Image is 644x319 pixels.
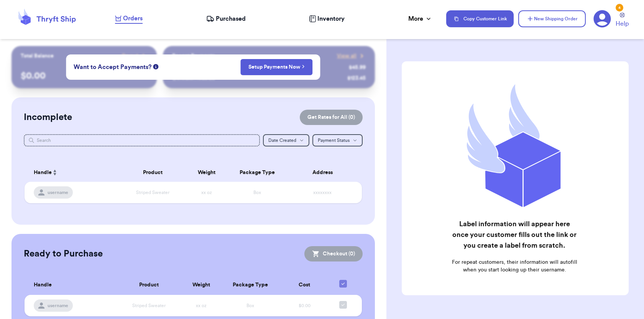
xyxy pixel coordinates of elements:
input: Search [24,134,260,146]
a: Inventory [309,14,345,23]
span: Payout [122,52,138,60]
a: Purchased [206,14,246,23]
h2: Ready to Purchase [24,248,103,260]
button: Payment Status [312,134,363,146]
p: Recent Payments [172,52,215,60]
button: Setup Payments Now [240,59,313,75]
a: Payout [122,52,148,60]
a: Setup Payments Now [248,63,305,71]
span: $0.00 [299,303,310,308]
h2: Label information will appear here once your customer fills out the link or you create a label fr... [450,219,578,251]
a: Orders [115,14,143,24]
th: Weight [186,163,227,182]
span: username [48,303,68,309]
div: 4 [616,4,623,12]
span: View all [337,52,356,60]
button: Get Rates for All (0) [300,110,363,125]
span: Box [246,303,254,308]
span: Striped Sweater [132,303,166,308]
button: Checkout (0) [304,246,363,261]
span: Purchased [216,14,246,23]
span: xx oz [201,190,212,195]
th: Product [119,163,187,182]
span: username [48,189,68,196]
span: xx oz [196,303,207,308]
a: View all [337,52,366,60]
div: $ 123.45 [347,74,366,82]
span: Orders [123,14,143,23]
button: New Shipping Order [518,10,586,27]
th: Package Type [227,163,287,182]
span: xxxxxxxx [313,190,332,195]
th: Address [287,163,362,182]
span: Help [616,19,629,28]
span: Box [253,190,261,195]
span: Date Created [268,138,296,143]
div: More [408,14,432,23]
button: Copy Customer Link [446,10,514,27]
h2: Incomplete [24,111,72,123]
span: Striped Sweater [136,190,169,195]
a: 4 [593,10,611,28]
span: Handle [34,169,52,177]
th: Product [116,275,182,295]
th: Cost [280,275,329,295]
span: Handle [34,281,52,289]
div: $ 45.99 [349,64,366,71]
a: Help [616,13,629,28]
span: Inventory [317,14,345,23]
th: Weight [182,275,221,295]
button: Sort ascending [52,168,58,177]
th: Package Type [221,275,280,295]
span: Want to Accept Payments? [74,62,151,72]
button: Date Created [263,134,309,146]
p: $ 0.00 [21,70,148,82]
span: Payment Status [318,138,350,143]
p: For repeat customers, their information will autofill when you start looking up their username. [450,258,578,274]
p: Total Balance [21,52,54,60]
